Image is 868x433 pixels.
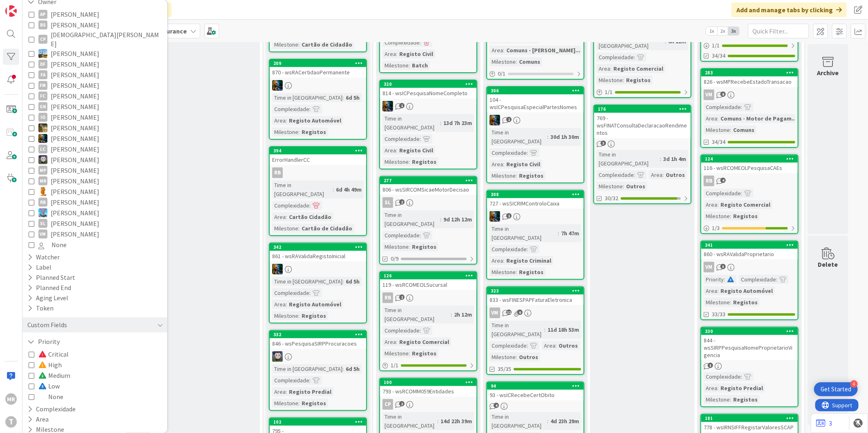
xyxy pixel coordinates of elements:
div: Complexidade [490,148,527,157]
div: Time in [GEOGRAPHIC_DATA] [383,210,440,228]
span: : [776,275,777,284]
div: 209 [273,60,366,66]
span: [PERSON_NAME] [51,218,99,229]
button: IO [PERSON_NAME] [29,112,161,123]
img: SF [38,208,47,217]
button: SF [PERSON_NAME] [29,208,161,218]
span: : [286,116,287,125]
div: AP [38,10,47,19]
div: 342 [273,244,366,250]
div: 308 [487,191,584,198]
div: Complexidade [272,201,309,210]
span: : [420,38,421,47]
a: 209870 - wsRACertidaoPermanenteJCTime in [GEOGRAPHIC_DATA]:6d 5hComplexidade:Area:Registo Automóv... [269,59,367,140]
span: [PERSON_NAME] [51,69,99,80]
span: [PERSON_NAME] [51,176,99,186]
span: : [333,185,334,194]
span: : [558,229,559,238]
span: : [309,288,311,297]
button: FC [PERSON_NAME] [29,91,161,101]
div: 6d 5h [344,277,362,286]
div: Registo Criminal [504,256,553,265]
div: FM [38,81,47,90]
div: Registos [517,171,546,180]
div: Cartão Cidadão [287,212,333,221]
span: 0/9 [391,254,398,263]
span: : [527,245,528,254]
div: Milestone [272,40,298,49]
a: 176769 - wsFINATConsultaDeclaracaoRendimentosTime in [GEOGRAPHIC_DATA]:3d 1h 4mComplexidade:Area:... [593,105,691,204]
a: 341860 - wsRAValidaProprietarioVMPriority:Complexidade:Area:Registo AutomóvelMilestone:Registos33/33 [700,241,799,320]
div: VM [704,89,714,100]
div: Area [490,46,503,55]
div: RB [270,167,366,178]
div: MP [38,166,47,175]
div: Batch [410,61,430,70]
div: 124 [705,156,798,162]
button: RB [PERSON_NAME] [29,197,161,208]
span: : [342,93,344,102]
div: Registo Civil [397,146,435,155]
div: 727 - wsSICRIMControloCaixa [487,198,584,209]
div: Milestone [383,61,409,70]
div: Area [490,256,503,265]
span: : [547,132,548,141]
div: JC [270,80,366,91]
span: : [409,61,410,70]
div: Priority [704,275,724,284]
div: JC [380,101,477,112]
div: Milestone [383,242,409,251]
div: Registo Automóvel [718,286,775,295]
div: 176769 - wsFINATConsultaDeclaracaoRendimentos [594,105,691,138]
div: 277 [380,177,477,184]
div: Milestone [704,212,730,221]
span: : [717,114,718,123]
div: Area [597,64,610,73]
div: 126 [380,272,477,279]
span: : [286,212,287,221]
div: 861 - wsRAValidaRegistoInicial [270,251,366,261]
span: : [342,277,344,286]
div: 306 [491,88,584,94]
a: 308727 - wsSICRIMControloCaixaJCTime in [GEOGRAPHIC_DATA]:7h 47mComplexidade:Area:Registo Crimina... [486,190,584,280]
img: JC [272,80,283,91]
span: : [634,170,635,179]
div: JC [487,115,584,125]
div: Registos [410,242,438,251]
div: VM [701,89,798,100]
div: 209870 - wsRACertidaoPermanente [270,60,366,78]
button: RL [PERSON_NAME] [29,186,161,197]
div: 176 [598,106,691,112]
span: [PERSON_NAME] [51,154,99,165]
div: Area [704,200,717,209]
div: Registos [624,76,653,85]
span: None [51,239,67,250]
div: ErrorHandlerCC [270,154,366,165]
span: : [516,268,517,277]
span: : [660,154,661,163]
div: Area [272,116,286,125]
button: GN [PERSON_NAME] [29,101,161,112]
a: 126119 - wsRCOMEOLSucursalRBTime in [GEOGRAPHIC_DATA]:2h 12mComplexidade:Area:Registo ComercialMi... [379,271,477,371]
span: : [409,157,410,166]
span: [PERSON_NAME] [51,112,99,123]
div: 283 [701,69,798,76]
span: : [724,275,725,284]
div: VM [38,230,47,239]
button: None [29,239,161,250]
div: Registo Comercial [718,200,772,209]
span: : [516,171,517,180]
div: Registos [731,212,760,221]
div: LC [38,145,47,154]
a: 277806 - wsSIRCOMSicaeMotorDecisaoSLTime in [GEOGRAPHIC_DATA]:9d 12h 12mComplexidade:Milestone:Re... [379,176,477,265]
a: 306104 - wsICPesquisaEspecialPartesNomesJCTime in [GEOGRAPHIC_DATA]:30d 1h 30mComplexidade:Area:R... [486,86,584,183]
span: 1 [506,213,512,219]
span: : [741,189,742,198]
div: 116 - wsRCOMEOLPesquisaCAEs [701,163,798,173]
span: : [516,57,517,66]
div: JC [270,264,366,275]
span: : [298,40,300,49]
div: Area [272,212,286,221]
div: 1/3 [701,223,798,233]
button: MR [PERSON_NAME] [29,176,161,186]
